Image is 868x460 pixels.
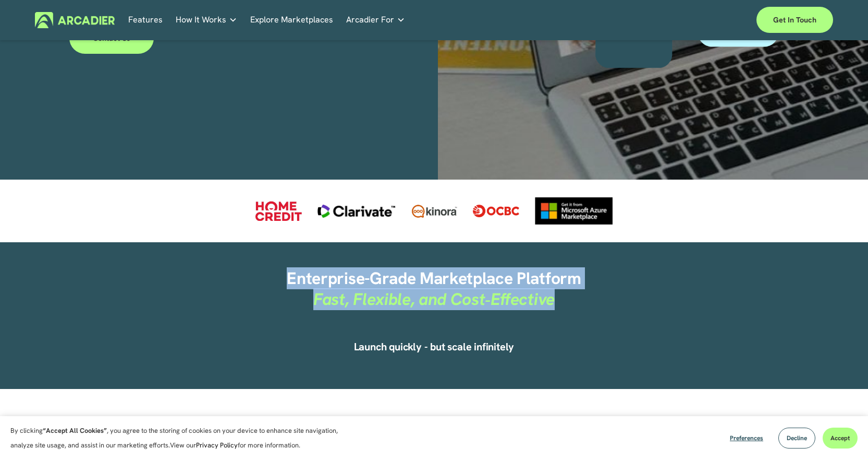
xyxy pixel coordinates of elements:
[722,428,771,449] button: Preferences
[128,12,163,28] a: Features
[354,340,515,353] strong: Launch quickly - but scale infinitely
[346,12,405,28] a: folder dropdown
[287,267,581,289] strong: Enterprise-Grade Marketplace Platform
[196,441,238,450] a: Privacy Policy
[778,428,815,449] button: Decline
[10,423,349,453] p: By clicking , you agree to the storing of cookies on your device to enhance site navigation, anal...
[730,434,763,442] span: Preferences
[176,13,226,27] span: How It Works
[756,7,833,33] a: Get in touch
[35,12,115,28] img: Arcadier
[250,12,333,28] a: Explore Marketplaces
[313,288,555,310] em: Fast, Flexible, and Cost‑Effective
[346,13,394,27] span: Arcadier For
[176,12,237,28] a: folder dropdown
[787,434,807,442] span: Decline
[43,426,107,435] strong: “Accept All Cookies”
[816,410,868,460] iframe: Chat Widget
